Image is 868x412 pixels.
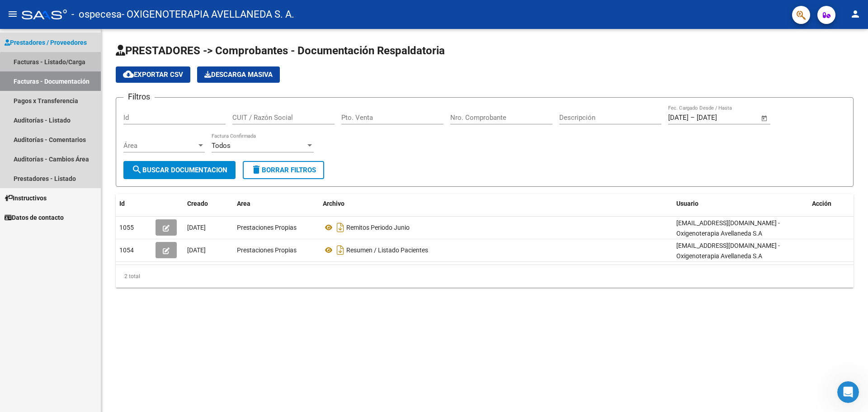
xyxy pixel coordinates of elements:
[676,219,780,237] span: [EMAIL_ADDRESS][DOMAIN_NAME] - Oxigenoterapia Avellaneda S.A
[5,38,87,47] span: Prestadores / Proveedores
[323,200,344,207] span: Archivo
[237,224,297,231] span: Prestaciones Propias
[123,69,134,80] mat-icon: cloud_download
[243,161,324,179] button: Borrar Filtros
[123,142,197,150] span: Área
[116,66,190,83] button: Exportar CSV
[319,194,673,213] datatable-header-cell: Archivo
[123,71,183,79] span: Exportar CSV
[676,242,780,260] span: [EMAIL_ADDRESS][DOMAIN_NAME] - Oxigenoterapia Avellaneda S.A
[187,246,206,254] span: [DATE]
[122,5,294,24] span: - OXIGENOTERAPIA AVELLANEDA S. A.
[132,164,142,175] mat-icon: search
[251,164,262,175] mat-icon: delete
[123,90,155,103] h3: Filtros
[251,166,316,174] span: Borrar Filtros
[346,224,410,231] span: Remitos Periodo Junio
[233,194,319,213] datatable-header-cell: Area
[123,161,236,179] button: Buscar Documentacion
[673,194,808,213] datatable-header-cell: Usuario
[212,142,231,150] span: Todos
[119,200,125,207] span: Id
[119,246,134,254] span: 1054
[204,71,273,79] span: Descarga Masiva
[197,66,280,83] button: Descarga Masiva
[5,213,64,223] span: Datos de contacto
[116,194,152,213] datatable-header-cell: Id
[237,246,297,254] span: Prestaciones Propias
[808,194,854,213] datatable-header-cell: Acción
[335,220,346,235] i: Descargar documento
[197,66,280,83] app-download-masive: Descarga masiva de comprobantes (adjuntos)
[759,113,770,123] button: Open calendar
[812,200,831,207] span: Acción
[850,9,861,19] mat-icon: person
[7,9,18,19] mat-icon: menu
[116,265,854,288] div: 2 total
[116,44,445,57] span: PRESTADORES -> Comprobantes - Documentación Respaldatoria
[132,166,227,174] span: Buscar Documentacion
[335,243,346,257] i: Descargar documento
[187,224,206,231] span: [DATE]
[676,200,698,207] span: Usuario
[668,114,689,122] input: Start date
[690,114,695,122] span: –
[184,194,233,213] datatable-header-cell: Creado
[71,5,122,24] span: - ospecesa
[837,381,859,403] iframe: Intercom live chat
[119,224,134,231] span: 1055
[346,246,428,254] span: Resumen / Listado Pacientes
[5,193,47,203] span: Instructivos
[187,200,208,207] span: Creado
[697,114,741,122] input: End date
[237,200,250,207] span: Area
